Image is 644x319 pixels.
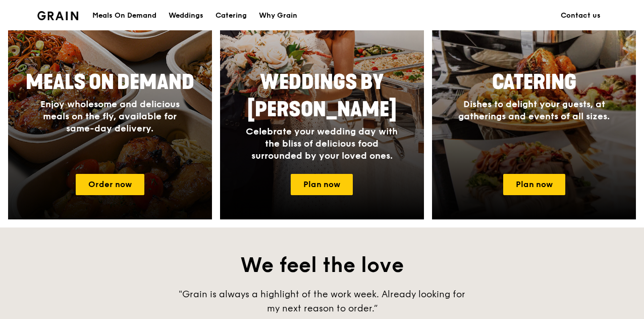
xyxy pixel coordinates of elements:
[209,1,253,31] a: Catering
[259,1,297,31] div: Why Grain
[40,99,180,134] span: Enjoy wholesome and delicious meals on the fly, available for same-day delivery.
[37,11,78,20] img: Grain
[246,126,398,161] span: Celebrate your wedding day with the bliss of delicious food surrounded by your loved ones.
[291,174,353,195] a: Plan now
[247,70,397,122] span: Weddings by [PERSON_NAME]
[163,1,209,31] a: Weddings
[76,174,144,195] a: Order now
[503,174,565,195] a: Plan now
[171,287,473,315] div: "Grain is always a highlight of the work week. Already looking for my next reason to order.”
[216,1,247,31] div: Catering
[555,1,607,31] a: Contact us
[458,99,610,122] span: Dishes to delight your guests, at gatherings and events of all sizes.
[253,1,303,31] a: Why Grain
[492,70,576,95] span: Catering
[92,1,156,31] div: Meals On Demand
[169,1,203,31] div: Weddings
[26,70,194,95] span: Meals On Demand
